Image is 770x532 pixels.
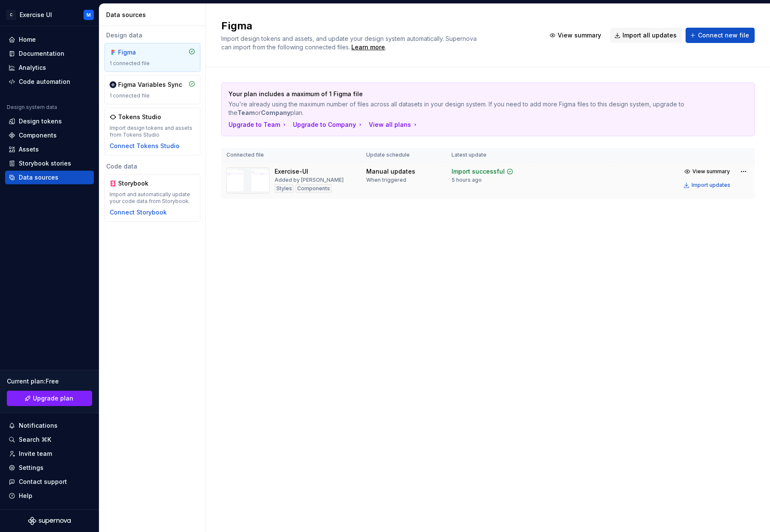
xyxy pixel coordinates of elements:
[118,80,182,89] div: Figma Variables Sync
[7,104,57,111] div: Design system data
[110,191,195,205] div: Import and automatically update your code data from Storybook.
[19,63,46,72] div: Analytics
[104,75,200,104] a: Figma Variables Sync1 connected file
[229,120,288,129] button: Upgrade to Team
[20,11,52,19] div: Exercise UI
[692,182,730,189] div: Import updates
[7,377,92,386] div: Current plan : Free
[5,447,94,460] a: Invite team
[118,48,159,57] div: Figma
[261,109,290,116] b: Company
[5,171,94,184] a: Data sources
[275,184,294,193] div: Styles
[5,114,94,128] a: Design tokens
[229,100,688,117] p: You're already using the maximum number of files across all datasets in your design system. If yo...
[293,120,364,129] button: Upgrade to Company
[28,517,71,525] svg: Supernova Logo
[686,28,755,43] button: Connect new file
[106,11,202,19] div: Data sources
[351,43,385,51] a: Learn more
[104,43,200,72] a: Figma1 connected file
[5,461,94,475] a: Settings
[237,109,255,116] b: Team
[33,394,73,403] span: Upgrade plan
[5,419,94,432] button: Notifications
[5,33,94,46] a: Home
[452,177,482,183] div: 5 hours ago
[110,142,179,150] button: Connect Tokens Studio
[118,113,161,121] div: Tokens Studio
[5,47,94,60] a: Documentation
[104,108,200,155] a: Tokens StudioImport design tokens and assets from Tokens StudioConnect Tokens Studio
[681,166,734,177] button: View summary
[7,391,92,406] a: Upgrade plan
[5,143,94,156] a: Assets
[19,145,39,154] div: Assets
[2,6,97,24] button: CExercise UIM
[118,179,159,188] div: Storybook
[5,489,94,503] button: Help
[275,167,308,176] div: Exercise-UI
[622,31,677,40] span: Import all updates
[19,478,67,486] div: Contact support
[19,492,32,500] div: Help
[19,49,64,58] div: Documentation
[5,61,94,74] a: Analytics
[19,463,43,472] div: Settings
[610,28,682,43] button: Import all updates
[87,11,91,18] div: M
[295,184,332,193] div: Components
[221,148,361,162] th: Connected file
[110,208,167,217] button: Connect Storybook
[692,168,730,175] span: View summary
[229,90,688,98] p: Your plan includes a maximum of 1 Figma file
[5,475,94,489] button: Contact support
[19,435,51,444] div: Search ⌘K
[19,421,58,430] div: Notifications
[5,433,94,446] button: Search ⌘K
[361,148,446,162] th: Update schedule
[19,131,57,140] div: Components
[452,167,505,176] div: Import successful
[19,117,62,126] div: Design tokens
[366,167,415,176] div: Manual updates
[19,77,70,86] div: Code automation
[558,31,601,40] span: View summary
[104,31,200,40] div: Design data
[545,28,607,43] button: View summary
[275,177,344,183] div: Added by [PERSON_NAME]
[366,177,406,183] div: When triggered
[221,19,535,33] h2: Figma
[221,35,478,51] span: Import design tokens and assets, and update your design system automatically. Supernova can impor...
[698,31,749,40] span: Connect new file
[681,179,734,191] button: Import updates
[19,449,52,458] div: Invite team
[104,162,200,171] div: Code data
[350,44,386,51] span: .
[5,157,94,170] a: Storybook stories
[5,75,94,89] a: Code automation
[5,129,94,142] a: Components
[19,173,58,182] div: Data sources
[6,10,16,20] div: C
[19,35,36,44] div: Home
[19,159,71,168] div: Storybook stories
[110,125,195,138] div: Import design tokens and assets from Tokens Studio
[104,174,200,222] a: StorybookImport and automatically update your code data from Storybook.Connect Storybook
[369,120,419,129] button: View all plans
[110,92,195,99] div: 1 connected file
[446,148,535,162] th: Latest update
[110,60,195,67] div: 1 connected file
